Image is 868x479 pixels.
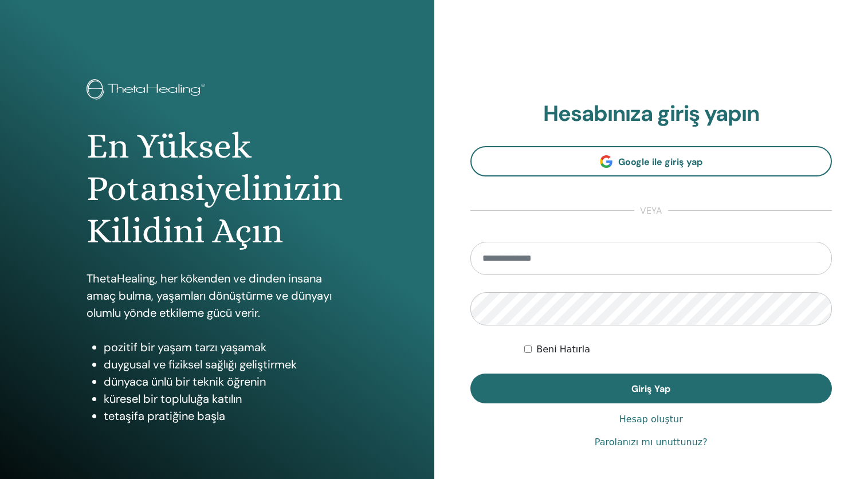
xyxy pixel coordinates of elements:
label: Beni Hatırla [536,343,590,356]
span: veya [634,204,668,218]
li: küresel bir topluluğa katılın [104,390,347,407]
div: Keep me authenticated indefinitely or until I manually logout [524,343,832,356]
a: Google ile giriş yap [470,146,832,176]
a: Parolanızı mı unuttunuz? [595,435,708,449]
a: Hesap oluştur [619,413,683,426]
span: Giriş Yap [631,383,670,395]
h1: En Yüksek Potansiyelinizin Kilidini Açın [87,125,347,253]
li: pozitif bir yaşam tarzı yaşamak [104,339,347,356]
span: Google ile giriş yap [618,156,702,168]
h2: Hesabınıza giriş yapın [470,101,832,127]
li: tetaşifa pratiğine başla [104,407,347,425]
p: ThetaHealing, her kökenden ve dinden insana amaç bulma, yaşamları dönüştürme ve dünyayı olumlu yö... [87,270,347,321]
li: duygusal ve fiziksel sağlığı geliştirmek [104,356,347,373]
li: dünyaca ünlü bir teknik öğrenin [104,373,347,390]
button: Giriş Yap [470,374,832,403]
